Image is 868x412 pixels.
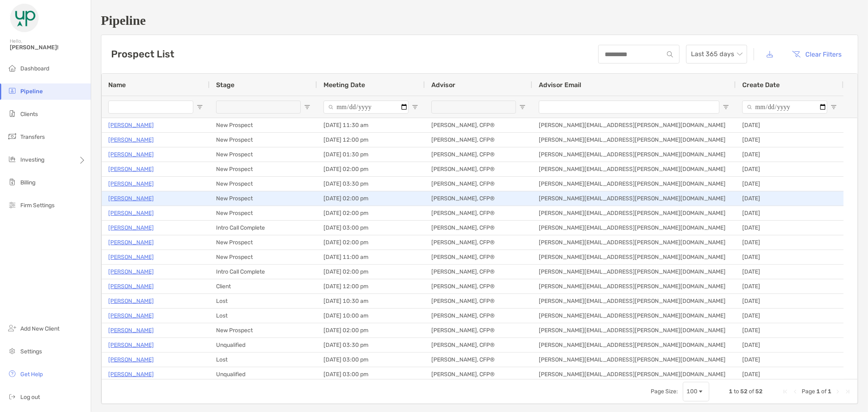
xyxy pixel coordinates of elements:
[736,265,844,279] div: [DATE]
[742,101,827,114] input: Create Date Filter Input
[844,388,851,395] div: Last Page
[210,221,317,235] div: Intro Call Complete
[317,177,425,191] div: [DATE] 03:30 pm
[736,177,844,191] div: [DATE]
[742,81,780,89] span: Create Date
[101,13,858,28] h1: Pipeline
[412,104,418,110] button: Open Filter Menu
[210,250,317,264] div: New Prospect
[317,294,425,308] div: [DATE] 10:30 am
[20,202,55,209] span: Firm Settings
[210,294,317,308] div: Lost
[324,101,409,114] input: Meeting Date Filter Input
[425,206,532,220] div: [PERSON_NAME], CFP®
[683,382,709,401] div: Page Size
[10,44,86,51] span: [PERSON_NAME]!
[108,101,193,114] input: Name Filter Input
[651,388,678,395] div: Page Size:
[749,388,754,395] span: of
[108,311,154,321] a: [PERSON_NAME]
[532,367,736,381] div: [PERSON_NAME][EMAIL_ADDRESS][PERSON_NAME][DOMAIN_NAME]
[835,388,841,395] div: Next Page
[736,323,844,337] div: [DATE]
[736,338,844,352] div: [DATE]
[7,200,17,210] img: firm-settings icon
[317,279,425,294] div: [DATE] 12:00 pm
[324,81,365,89] span: Meeting Date
[108,179,154,189] a: [PERSON_NAME]
[317,191,425,206] div: [DATE] 02:00 pm
[532,177,736,191] div: [PERSON_NAME][EMAIL_ADDRESS][PERSON_NAME][DOMAIN_NAME]
[108,208,154,218] a: [PERSON_NAME]
[431,81,455,89] span: Advisor
[317,309,425,323] div: [DATE] 10:00 am
[108,164,154,174] a: [PERSON_NAME]
[20,371,43,378] span: Get Help
[108,252,154,262] p: [PERSON_NAME]
[7,86,17,96] img: pipeline icon
[736,118,844,132] div: [DATE]
[7,369,17,379] img: get-help icon
[425,191,532,206] div: [PERSON_NAME], CFP®
[210,338,317,352] div: Unqualified
[740,388,748,395] span: 52
[736,162,844,176] div: [DATE]
[532,353,736,367] div: [PERSON_NAME][EMAIL_ADDRESS][PERSON_NAME][DOMAIN_NAME]
[210,177,317,191] div: New Prospect
[317,162,425,176] div: [DATE] 02:00 pm
[317,133,425,147] div: [DATE] 12:00 pm
[736,367,844,381] div: [DATE]
[425,309,532,323] div: [PERSON_NAME], CFP®
[786,45,848,63] button: Clear Filters
[210,235,317,250] div: New Prospect
[20,156,44,163] span: Investing
[532,338,736,352] div: [PERSON_NAME][EMAIL_ADDRESS][PERSON_NAME][DOMAIN_NAME]
[7,109,17,118] img: clients icon
[532,191,736,206] div: [PERSON_NAME][EMAIL_ADDRESS][PERSON_NAME][DOMAIN_NAME]
[20,111,38,118] span: Clients
[736,191,844,206] div: [DATE]
[828,388,831,395] span: 1
[210,265,317,279] div: Intro Call Complete
[7,63,17,73] img: dashboard icon
[108,120,154,130] p: [PERSON_NAME]
[691,45,742,63] span: Last 365 days
[304,104,310,110] button: Open Filter Menu
[108,267,154,277] p: [PERSON_NAME]
[425,367,532,381] div: [PERSON_NAME], CFP®
[425,250,532,264] div: [PERSON_NAME], CFP®
[736,206,844,220] div: [DATE]
[108,296,154,306] a: [PERSON_NAME]
[108,237,154,248] a: [PERSON_NAME]
[816,388,820,395] span: 1
[317,367,425,381] div: [DATE] 03:00 pm
[108,369,154,379] p: [PERSON_NAME]
[210,191,317,206] div: New Prospect
[736,353,844,367] div: [DATE]
[7,346,17,356] img: settings icon
[425,338,532,352] div: [PERSON_NAME], CFP®
[210,279,317,294] div: Client
[736,221,844,235] div: [DATE]
[317,265,425,279] div: [DATE] 02:00 pm
[425,177,532,191] div: [PERSON_NAME], CFP®
[7,131,17,141] img: transfers icon
[734,388,739,395] span: to
[20,179,35,186] span: Billing
[425,294,532,308] div: [PERSON_NAME], CFP®
[317,206,425,220] div: [DATE] 02:00 pm
[736,279,844,294] div: [DATE]
[20,65,49,72] span: Dashboard
[317,221,425,235] div: [DATE] 03:00 pm
[20,88,43,95] span: Pipeline
[802,388,815,395] span: Page
[317,338,425,352] div: [DATE] 03:30 pm
[108,281,154,291] p: [PERSON_NAME]
[108,135,154,145] a: [PERSON_NAME]
[831,104,837,110] button: Open Filter Menu
[108,325,154,335] p: [PERSON_NAME]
